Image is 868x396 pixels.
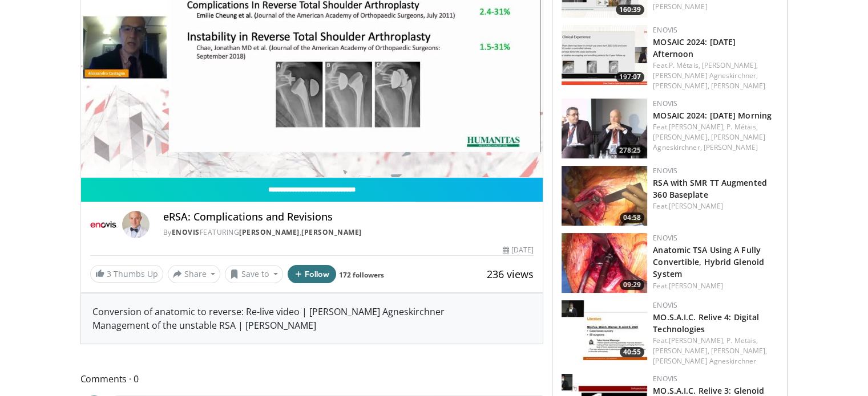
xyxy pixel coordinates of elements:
[239,227,300,237] a: [PERSON_NAME]
[653,233,677,243] a: Enovis
[653,132,709,142] a: [PERSON_NAME],
[288,265,337,283] button: Follow
[225,265,283,283] button: Save to
[653,201,778,211] div: Feat.
[562,166,647,226] img: ebdabccb-e285-4967-9f6e-9aec9f637810.150x105_q85_crop-smart_upscale.jpg
[669,336,725,345] a: [PERSON_NAME],
[81,293,543,344] div: Conversion of anatomic to reverse: Re-live video | [PERSON_NAME] Agneskirchner Management of the ...
[653,177,767,200] a: RSA with SMR TT Augmented 360 Baseplate
[653,281,778,291] div: Feat.
[562,25,647,85] a: 197:07
[669,201,723,211] a: [PERSON_NAME]
[122,211,150,238] img: Avatar
[562,233,647,293] a: 09:29
[616,5,644,15] span: 160:39
[339,270,384,280] a: 172 followers
[653,60,778,91] div: Feat.
[711,81,765,91] a: [PERSON_NAME]
[562,25,647,85] img: ab2533bc-3f62-42da-b4f5-abec086ce4de.150x105_q85_crop-smart_upscale.jpg
[653,336,778,366] div: Feat.
[616,72,644,82] span: 197:07
[653,2,707,11] a: [PERSON_NAME]
[168,265,221,283] button: Share
[653,132,765,152] a: [PERSON_NAME] Agneskirchner,
[90,211,118,238] img: Enovis
[562,99,647,158] img: 5461eadd-f547-40e8-b3ef-9b1f03cde6d9.150x105_q85_crop-smart_upscale.jpg
[653,300,677,310] a: Enovis
[704,142,758,152] a: [PERSON_NAME]
[503,245,534,255] div: [DATE]
[669,60,700,70] a: P. Métais,
[562,300,647,360] a: 40:55
[653,166,677,175] a: Enovis
[653,99,677,108] a: Enovis
[653,244,764,279] a: Anatomic TSA Using A Fully Convertible, Hybrid Glenoid System
[107,268,111,279] span: 3
[669,281,723,291] a: [PERSON_NAME]
[301,227,362,237] a: [PERSON_NAME]
[711,346,767,356] a: [PERSON_NAME],
[562,233,647,293] img: c9ec8b72-922f-4cbe-b2d8-39b23cf802e7.150x105_q85_crop-smart_upscale.jpg
[653,374,677,383] a: Enovis
[653,25,677,35] a: Enovis
[653,312,759,334] a: MO.S.A.I.C. Relive 4: Digital Technologies
[163,211,534,223] h4: eRSA: Complications and Revisions
[653,346,709,356] a: [PERSON_NAME],
[702,60,758,70] a: [PERSON_NAME],
[562,99,647,158] a: 278:25
[726,122,758,132] a: P. Métais,
[653,110,772,121] a: MOSAIC 2024: [DATE] Morning
[653,356,756,366] a: [PERSON_NAME] Agneskirchner
[562,166,647,226] a: 04:58
[487,267,534,281] span: 236 views
[163,227,534,238] div: By FEATURING ,
[653,122,778,153] div: Feat.
[653,81,709,91] a: [PERSON_NAME],
[653,71,758,80] a: [PERSON_NAME] Agneskirchner,
[669,122,725,132] a: [PERSON_NAME],
[172,227,200,237] a: Enovis
[620,280,644,290] span: 09:29
[616,145,644,156] span: 278:25
[562,300,647,360] img: eb79185e-f338-49ce-92f5-b3b442526780.150x105_q85_crop-smart_upscale.jpg
[653,36,736,59] a: MOSAIC 2024: [DATE] Afternoon
[620,213,644,223] span: 04:58
[90,265,163,283] a: 3 Thumbs Up
[620,347,644,357] span: 40:55
[80,371,544,386] span: Comments 0
[726,336,758,345] a: P. Metais,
